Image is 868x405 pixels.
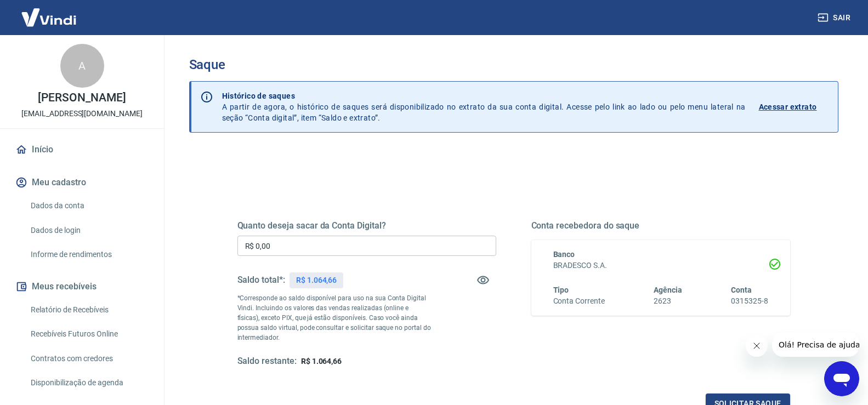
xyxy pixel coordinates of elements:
[553,250,575,259] span: Banco
[237,356,297,367] h5: Saldo restante:
[237,293,432,343] p: *Corresponde ao saldo disponível para uso na sua Conta Digital Vindi. Incluindo os valores das ve...
[237,275,285,286] h5: Saldo total*:
[301,357,342,366] span: R$ 1.064,66
[654,286,682,294] span: Agência
[772,333,859,357] iframe: Mensagem da empresa
[26,372,151,394] a: Disponibilização de agenda
[13,170,151,195] button: Meu cadastro
[731,295,768,307] h6: 0315325-8
[654,295,682,307] h6: 2623
[189,57,838,72] h3: Saque
[26,299,151,321] a: Relatório de Recebíveis
[26,323,151,345] a: Recebíveis Futuros Online
[13,1,84,34] img: Vindi
[237,220,496,231] h5: Quanto deseja sacar da Conta Digital?
[731,286,752,294] span: Conta
[531,220,790,231] h5: Conta recebedora do saque
[553,286,569,294] span: Tipo
[13,275,151,299] button: Meus recebíveis
[222,90,746,101] p: Histórico de saques
[222,90,746,123] p: A partir de agora, o histórico de saques será disponibilizado no extrato da sua conta digital. Ac...
[13,138,151,162] a: Início
[824,361,859,396] iframe: Botão para abrir a janela de mensagens
[553,260,768,271] h6: BRADESCO S.A.
[553,295,605,307] h6: Conta Corrente
[26,195,151,217] a: Dados da conta
[21,108,143,119] p: [EMAIL_ADDRESS][DOMAIN_NAME]
[26,347,151,370] a: Contratos com credores
[26,219,151,242] a: Dados de login
[26,243,151,266] a: Informe de rendimentos
[7,8,92,16] span: Olá! Precisa de ajuda?
[759,90,829,123] a: Acessar extrato
[746,335,768,357] iframe: Fechar mensagem
[296,275,337,286] p: R$ 1.064,66
[60,44,104,88] div: A
[38,92,126,104] p: [PERSON_NAME]
[815,8,855,28] button: Sair
[759,101,817,112] p: Acessar extrato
